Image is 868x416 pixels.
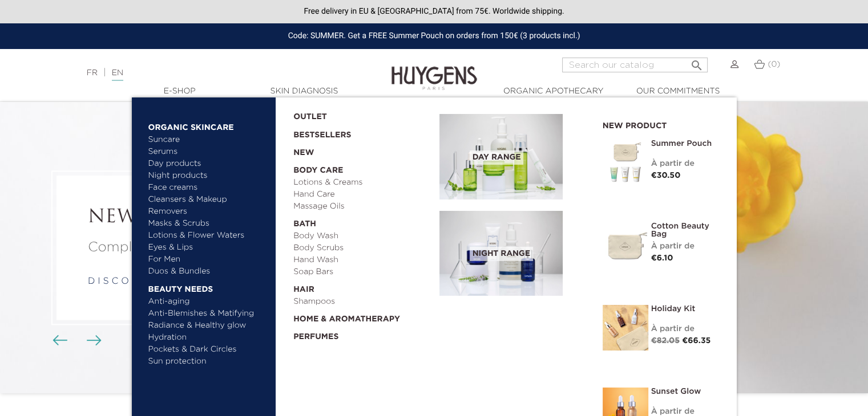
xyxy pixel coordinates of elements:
[293,159,431,177] a: Body Care
[247,85,361,97] a: Skin Diagnosis
[148,116,268,134] a: Organic Skincare
[686,54,706,70] button: 
[148,146,268,158] a: Serums
[293,242,431,254] a: Body Scrubs
[148,194,268,218] a: Cleansers & Makeup Removers
[439,114,563,199] img: routine_jour_banner.jpg
[293,123,421,141] a: Bestsellers
[148,344,268,356] a: Pockets & Dark Circles
[651,240,720,252] div: À partir de
[87,69,98,77] a: FR
[391,48,477,92] img: Huygens
[603,305,648,350] img: Holiday kit
[603,117,720,131] h2: New product
[112,69,123,81] a: EN
[439,211,586,296] a: Night Range
[651,254,673,262] span: €6.10
[148,230,268,242] a: Lotions & Flower Waters
[470,150,524,165] span: Day Range
[689,55,703,69] i: 
[470,247,533,261] span: Night Range
[621,85,735,97] a: Our commitments
[293,213,431,230] a: Bath
[682,337,710,345] span: €66.35
[148,242,268,254] a: Eyes & Lips
[148,182,268,194] a: Face creams
[148,356,268,368] a: Sun protection
[148,158,268,170] a: Day products
[603,140,648,185] img: Summer pouch
[88,277,156,286] a: d i s c o v e r
[651,305,720,313] a: Holiday Kit
[439,211,563,296] img: routine_nuit_banner.jpg
[148,296,268,308] a: Anti-aging
[293,177,431,189] a: Lotions & Creams
[148,308,268,320] a: Anti-Blemishes & Matifying
[562,58,708,72] input: Search
[148,278,268,296] a: Beauty needs
[439,114,586,199] a: Day Range
[651,323,720,335] div: À partir de
[148,332,268,344] a: Hydration
[293,201,431,213] a: Massage Oils
[148,134,268,146] a: Suncare
[293,296,431,308] a: Shampoos
[81,66,353,80] div: |
[148,254,268,266] a: For Men
[651,140,720,148] a: Summer pouch
[651,172,681,180] span: €30.50
[293,189,431,201] a: Hand Care
[293,266,431,278] a: Soap Bars
[496,85,611,97] a: Organic Apothecary
[293,141,431,159] a: New
[603,222,648,268] img: Cotton Beauty Bag
[123,85,237,97] a: E-Shop
[293,230,431,242] a: Body Wash
[651,337,680,345] span: €82.05
[293,105,421,123] a: OUTLET
[148,320,268,332] a: Radiance & Healthy glow
[768,60,780,68] span: (0)
[57,332,94,349] div: Carousel buttons
[148,170,257,182] a: Night products
[651,158,720,170] div: À partir de
[148,218,268,230] a: Masks & Scrubs
[651,222,720,238] a: Cotton Beauty Bag
[293,308,431,325] a: Home & Aromatherapy
[88,237,329,258] a: Complexion Enhancing Glow Drops
[293,254,431,266] a: Hand Wash
[148,266,268,278] a: Duos & Bundles
[293,278,431,296] a: Hair
[88,207,329,229] a: NEW !
[651,388,720,395] a: Sunset Glow
[293,325,431,343] a: Perfumes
